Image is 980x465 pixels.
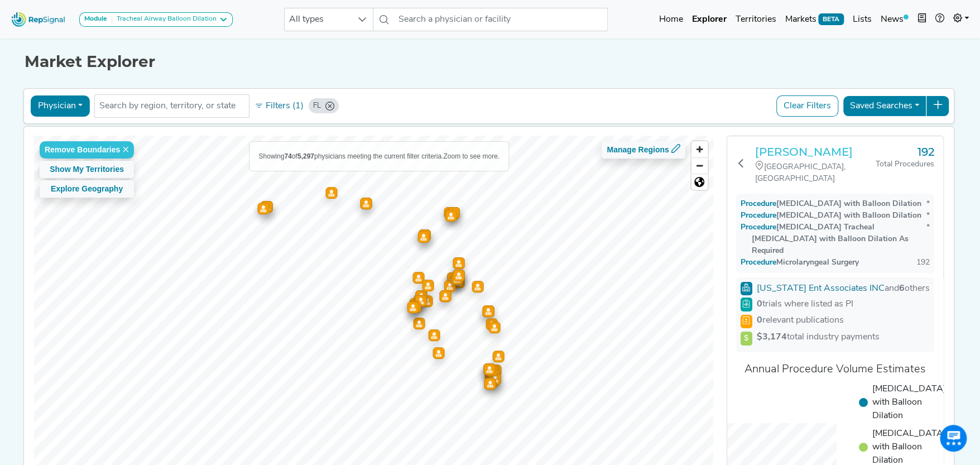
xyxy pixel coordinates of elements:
span: Procedure [752,212,776,220]
a: Territories [731,8,780,31]
h1: Market Explorer [25,52,955,71]
div: Map marker [407,301,419,313]
div: Map marker [409,298,421,310]
a: MarketsBETA [780,8,848,31]
div: Map marker [484,377,496,389]
span: total industry payments [757,333,880,342]
div: FL [313,100,321,111]
span: BETA [818,13,844,25]
div: and others [885,282,930,295]
div: 192 [916,257,930,269]
div: Map marker [439,290,451,302]
div: Map marker [482,305,494,317]
div: Map marker [484,370,496,381]
b: 74 [284,152,291,160]
span: All types [285,8,352,31]
a: [PERSON_NAME] [755,145,876,159]
div: Total Procedures [876,159,934,170]
strong: 0 [757,316,762,325]
h3: 192 [876,145,934,159]
span: relevant publications [757,316,844,325]
div: Map marker [419,229,430,241]
div: Map marker [325,187,337,199]
div: Map marker [257,203,269,214]
span: Showing of physicians meeting the current filter criteria. [258,152,443,160]
a: [US_STATE] Ent Associates INC [757,284,885,293]
button: ModuleTracheal Airway Balloon Dilation [79,12,233,27]
li: [MEDICAL_DATA] with Balloon Dilation [859,382,946,423]
button: Remove Boundaries [40,141,134,159]
div: [MEDICAL_DATA] Tracheal [MEDICAL_DATA] with Balloon Dilation As Required [741,222,927,257]
div: Map marker [417,231,429,243]
button: Filters (1) [252,97,306,116]
button: Saved Searches [843,95,926,117]
div: Map marker [453,270,464,281]
div: Map marker [415,295,426,306]
div: Map marker [483,363,495,375]
b: 5,297 [297,152,314,160]
span: trials where listed as PI [757,298,853,311]
button: Clear Filters [776,95,838,117]
div: Annual Procedure Volume Estimates [736,361,935,378]
div: [GEOGRAPHIC_DATA], [GEOGRAPHIC_DATA] [755,161,876,185]
strong: 0 [757,300,762,309]
div: Map marker [444,280,455,292]
span: Reset zoom [691,174,708,190]
strong: Module [84,16,107,22]
button: Physician [31,95,90,117]
div: Map marker [421,295,433,307]
strong: $3,174 [757,333,787,342]
button: Show My Territories [40,161,134,178]
div: Map marker [486,365,497,376]
button: Zoom out [691,157,708,174]
div: Map marker [433,347,444,359]
div: Map marker [453,257,464,269]
div: Tracheal Airway Balloon Dilation [112,15,217,24]
div: Map marker [414,294,425,306]
button: Manage Regions [602,141,685,159]
div: Map marker [413,318,425,329]
div: Map marker [419,229,430,241]
div: Map marker [261,201,272,213]
div: Map marker [486,318,497,330]
div: Map marker [451,273,463,285]
span: Procedure [752,223,776,232]
input: Search by region, territory, or state [99,99,244,113]
div: Map marker [409,301,421,313]
div: Microlaryngeal Surgery [741,257,859,269]
div: Map marker [448,207,459,219]
div: Map marker [444,207,455,219]
button: Explore Geography [40,180,134,198]
div: Map marker [488,322,500,333]
div: Map marker [472,281,483,293]
div: Map marker [492,351,504,362]
a: Lists [848,8,876,31]
div: [MEDICAL_DATA] with Balloon Dilation [741,198,921,210]
div: Map marker [428,329,440,341]
span: Zoom to see more. [443,152,499,160]
button: Reset bearing to north [691,174,708,190]
div: Map marker [415,290,427,302]
input: Search a physician or facility [394,8,607,31]
div: Map marker [422,280,434,291]
div: [MEDICAL_DATA] with Balloon Dilation [741,210,921,222]
span: Procedure [752,258,776,267]
div: FL [309,98,339,113]
a: News [876,8,913,31]
a: Explorer [687,8,731,31]
div: Map marker [412,272,424,284]
div: Map marker [453,276,464,288]
a: Home [654,8,687,31]
button: Zoom in [691,141,708,157]
strong: 6 [899,284,905,293]
button: Intel Book [913,8,931,31]
div: Map marker [360,198,372,209]
span: Procedure [752,200,776,208]
div: Map marker [445,210,457,222]
div: Map marker [447,272,459,284]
